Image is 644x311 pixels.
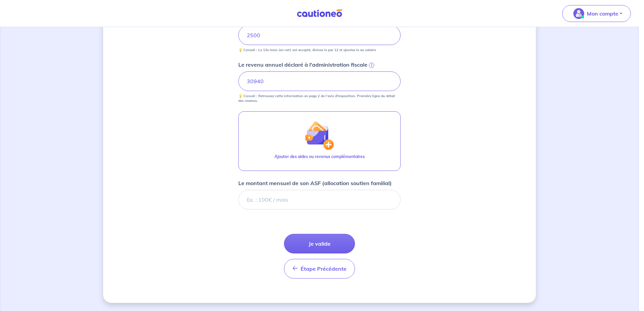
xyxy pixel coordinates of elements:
[238,190,401,209] input: Ex. : 100€ / mois
[238,71,401,91] input: 20000€
[238,111,401,171] button: illu_wallet.svgAjouter des aides ou revenus complémentaires
[275,154,365,160] p: Ajouter des aides ou revenus complémentaires
[238,61,367,69] p: Le revenu annuel déclaré à l'administration fiscale
[301,265,347,272] span: Étape Précédente
[587,9,618,18] p: Mon compte
[238,179,392,187] p: Le montant mensuel de son ASF (allocation soutien familial)
[562,5,631,22] button: illu_account_valid_menu.svgMon compte
[238,48,376,52] p: 💡 Conseil : Le 13e mois (en net) est accepté, divisez le par 12 et ajoutez le au salaire
[573,8,584,19] img: illu_account_valid_menu.svg
[305,121,334,150] img: illu_wallet.svg
[284,234,355,253] button: Je valide
[369,63,374,68] span: i
[238,94,401,103] p: 💡 Conseil : Retrouvez cette information en page 2 de l’avis d'imposition. Première ligne du détai...
[284,259,355,279] button: Étape Précédente
[238,25,401,45] input: Ex : 1 500 € net/mois
[294,9,345,18] img: Cautioneo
